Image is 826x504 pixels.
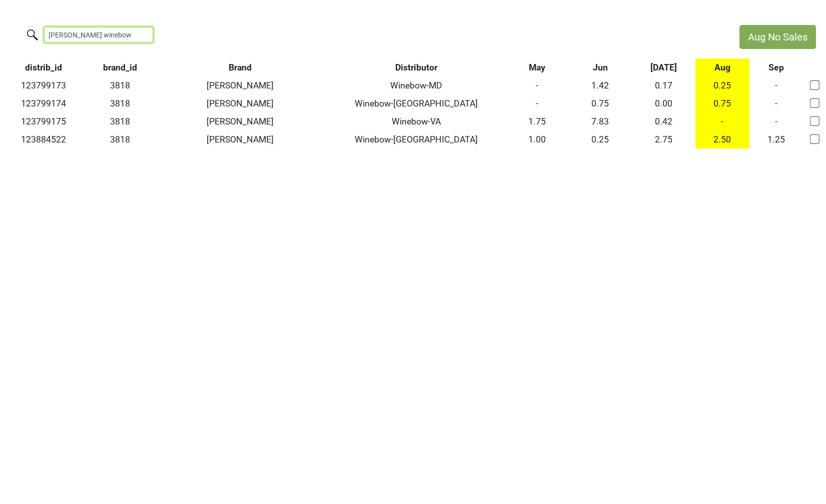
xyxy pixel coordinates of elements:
td: - [749,76,803,94]
td: [PERSON_NAME] [154,76,328,94]
td: - [749,112,803,130]
td: 0.75 [568,94,632,112]
th: Aug: activate to sort column ascending [695,58,749,76]
th: May: activate to sort column ascending [505,58,569,76]
td: 7.83 [568,112,632,130]
td: 0.17 [632,76,695,94]
td: 0.00 [632,94,695,112]
td: - [695,112,749,130]
th: &nbsp;: activate to sort column ascending [803,58,826,76]
td: 0.25 [695,76,749,94]
th: Sep: activate to sort column ascending [749,58,803,76]
td: 3818 [87,112,153,130]
th: Brand: activate to sort column ascending [154,58,328,76]
th: Distributor: activate to sort column ascending [327,58,505,76]
td: Winebow-[GEOGRAPHIC_DATA] [327,94,505,112]
td: 1.42 [568,76,632,94]
td: 3818 [87,76,153,94]
td: - [749,94,803,112]
td: [PERSON_NAME] [154,112,328,130]
td: Winebow-MD [327,76,505,94]
td: 1.00 [505,130,569,148]
td: 3818 [87,130,153,148]
th: brand_id: activate to sort column ascending [87,58,153,76]
td: 0.42 [632,112,695,130]
td: Winebow-[GEOGRAPHIC_DATA] [327,130,505,148]
td: 1.25 [749,130,803,148]
td: 0.75 [695,94,749,112]
td: 0.25 [568,130,632,148]
th: Jun: activate to sort column ascending [568,58,632,76]
td: [PERSON_NAME] [154,94,328,112]
td: - [505,94,569,112]
td: 2.50 [695,130,749,148]
td: - [505,76,569,94]
td: 2.75 [632,130,695,148]
td: [PERSON_NAME] [154,130,328,148]
td: 1.75 [505,112,569,130]
th: Jul: activate to sort column ascending [632,58,695,76]
td: 3818 [87,94,153,112]
button: Aug No Sales [739,25,816,49]
td: Winebow-VA [327,112,505,130]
